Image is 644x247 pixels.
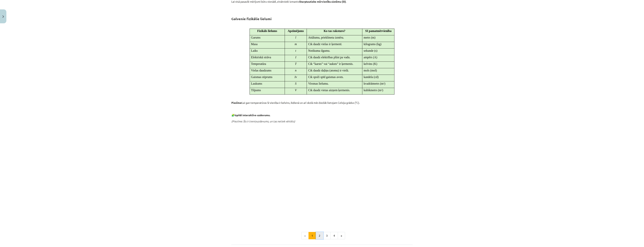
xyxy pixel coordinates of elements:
[251,82,262,85] span: Laukums
[364,82,385,85] span: kvadrātmetrs (m )
[364,49,377,52] span: sekunde (s)
[235,113,270,117] strong: Izpildi interaktīvo uzdevumu.
[364,89,383,92] span: kubikmetrs (m )
[381,89,382,91] sup: 3
[231,232,413,239] nav: Page navigation example
[251,89,261,92] span: Tilpums
[364,62,377,65] span: kelvins (K)
[251,49,258,52] span: Laiks
[257,29,277,33] span: Fizikāls lielums
[365,29,391,33] span: SI pamatmērvienība
[308,75,344,79] span: Cik spoži spīd gaismas avots.
[231,120,295,123] em: (Piezīme: Šis ir treniņuzdevums, un tas netiek vērtēts)
[296,75,297,79] : v
[295,69,296,72] : n
[295,89,297,92] : V
[323,232,331,239] button: 3
[308,62,353,65] span: Cik “karsts” vai “auksts” ir ķermenis.
[364,69,377,72] span: mols (mol)
[295,62,297,65] : T
[308,89,350,92] span: Cik daudz vietas aizņem ķermenis.
[251,36,261,39] span: Garums
[231,126,413,216] iframe: 3. Uzdevums: Pētnieka izaicinājums
[308,36,344,39] span: Attālumu, priekšmeta izmēru.
[330,232,338,239] button: 4
[364,42,381,46] span: kilograms (kg)
[2,15,4,18] img: icon-close-lesson-0947bae3869378f0d4975bcd49f059093ad1ed9edebbc8119c70593378902aed.svg
[308,69,349,72] span: Cik daudz daļiņu (atomu) ir vielā.
[288,29,304,33] span: Apzīmējums
[316,232,323,239] button: 2
[231,101,242,104] strong: Piezīme:
[295,75,296,79] : I
[295,82,296,85] : S
[308,232,316,239] button: 1
[364,75,379,79] span: kandela (cd)
[251,62,266,65] span: Temperatūra
[308,49,330,52] span: Notikuma ilgumu.
[295,36,296,39] : l
[295,42,297,46] : m
[231,17,272,21] b: Galvenie fizikālie lielumi
[338,232,345,239] button: »
[231,101,413,105] p: Lai gan temperatūras SI vienība ir kelvins, ikdienā un arī skolā mēs biežāk lietojam Celsija grād...
[324,29,345,33] span: Ko tas raksturo?
[231,113,413,117] p: 🧩
[364,36,375,39] span: metrs (m)
[383,82,384,84] sup: 2
[308,56,350,59] span: Cik daudz elektrības plūst pa vadu.
[251,42,258,46] span: Masa
[251,69,272,72] span: Vielas daudzums
[295,49,296,52] : t
[295,56,296,59] : I
[251,75,272,79] span: Gaismas stiprums
[251,56,271,59] span: Elektriskā strāva
[308,82,329,85] span: Virsmas lielumu.
[308,42,342,46] span: Cik daudz vielas ir ķermenī.
[364,56,377,59] span: ampērs (A)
